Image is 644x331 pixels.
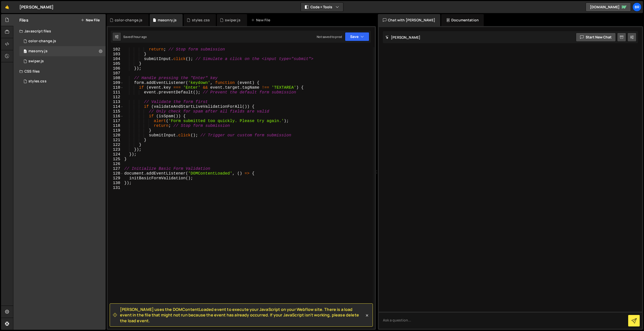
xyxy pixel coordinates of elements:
[108,143,124,147] div: 122
[441,14,484,26] div: Documentation
[108,181,124,186] div: 130
[81,18,100,22] button: New File
[108,85,124,90] div: 110
[108,157,124,162] div: 125
[19,17,28,23] h2: Files
[19,36,106,46] div: 16297/44719.js
[345,32,369,41] button: Save
[108,57,124,62] div: 104
[108,114,124,119] div: 116
[108,100,124,104] div: 113
[28,79,47,84] div: styles.css
[120,307,365,323] span: [PERSON_NAME] uses the DOMContentLoaded event to execute your JavaScript on your Webflow site. Th...
[108,62,124,66] div: 105
[108,66,124,71] div: 106
[108,47,124,52] div: 102
[108,119,124,124] div: 117
[13,26,106,36] div: Javascript files
[108,138,124,143] div: 121
[24,50,27,54] span: 2
[108,71,124,76] div: 107
[19,76,106,86] div: 16297/44027.css
[108,90,124,95] div: 111
[378,14,440,26] div: Chat with [PERSON_NAME]
[108,76,124,81] div: 108
[317,35,342,39] div: Not saved to prod
[192,18,210,23] div: styles.css
[108,171,124,176] div: 128
[108,152,124,157] div: 124
[108,52,124,57] div: 103
[115,18,142,23] div: color-change.js
[19,46,106,56] div: 16297/44199.js
[108,147,124,152] div: 123
[108,124,124,128] div: 118
[225,18,240,23] div: swiper.js
[251,18,272,23] div: New File
[28,59,44,64] div: swiper.js
[19,56,106,66] div: swiper.js
[19,4,54,10] div: [PERSON_NAME]
[108,128,124,133] div: 119
[108,167,124,171] div: 127
[586,3,631,12] a: [DOMAIN_NAME]
[632,3,641,12] a: Br
[108,133,124,138] div: 120
[13,66,106,76] div: CSS files
[385,35,420,40] h2: [PERSON_NAME]
[158,18,177,23] div: masonry.js
[132,35,147,39] div: 1 hour ago
[28,39,56,43] div: color-change.js
[576,33,616,42] button: Start new chat
[108,95,124,100] div: 112
[28,49,48,53] div: masonry.js
[301,3,343,12] button: Code + Tools
[108,162,124,167] div: 126
[108,109,124,114] div: 115
[1,1,13,13] a: 🤙
[108,176,124,181] div: 129
[108,81,124,85] div: 109
[108,186,124,190] div: 131
[123,35,147,39] div: Saved
[108,104,124,109] div: 114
